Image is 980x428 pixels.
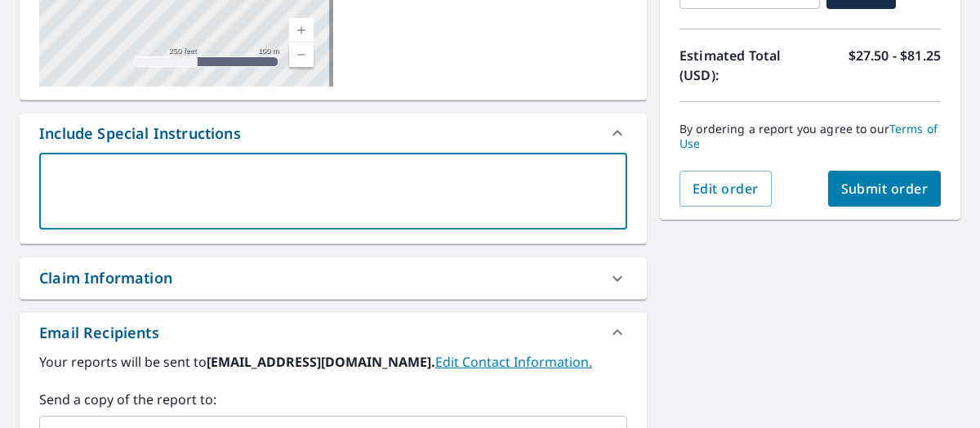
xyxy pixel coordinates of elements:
[39,352,627,372] label: Your reports will be sent to
[435,353,592,371] a: EditContactInfo
[693,180,759,198] span: Edit order
[39,390,627,409] label: Send a copy of the report to:
[20,257,647,299] div: Claim Information
[289,18,314,42] a: Current Level 17, Zoom In
[20,114,647,153] div: Include Special Instructions
[289,42,314,67] a: Current Level 17, Zoom Out
[207,353,435,371] b: [EMAIL_ADDRESS][DOMAIN_NAME].
[849,46,941,85] p: $27.50 - $81.25
[39,123,241,145] div: Include Special Instructions
[679,122,941,151] p: By ordering a report you agree to our
[39,267,172,289] div: Claim Information
[20,313,647,352] div: Email Recipients
[679,121,938,151] a: Terms of Use
[828,171,942,207] button: Submit order
[679,171,772,207] button: Edit order
[679,46,810,85] p: Estimated Total (USD):
[841,180,929,198] span: Submit order
[39,322,159,344] div: Email Recipients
